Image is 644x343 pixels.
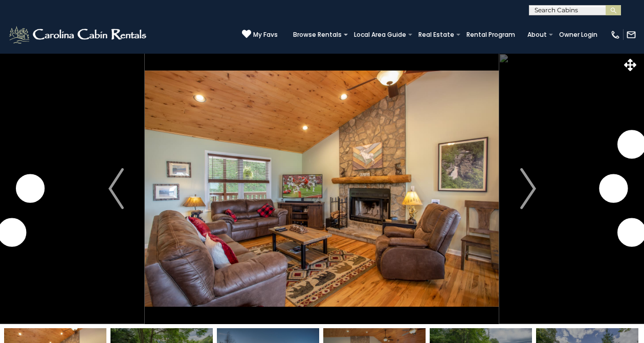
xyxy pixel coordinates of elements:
a: Real Estate [413,28,459,42]
a: Browse Rentals [288,28,347,42]
img: phone-regular-white.png [610,30,620,40]
a: Owner Login [554,28,603,42]
img: White-1-2.png [8,25,149,45]
a: Local Area Guide [349,28,411,42]
img: arrow [520,168,536,209]
a: Rental Program [461,28,520,42]
button: Previous [87,53,145,324]
a: About [522,28,552,42]
button: Next [499,53,557,324]
img: arrow [108,168,124,209]
img: mail-regular-white.png [626,30,636,40]
span: My Favs [253,30,278,39]
a: My Favs [242,29,278,40]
